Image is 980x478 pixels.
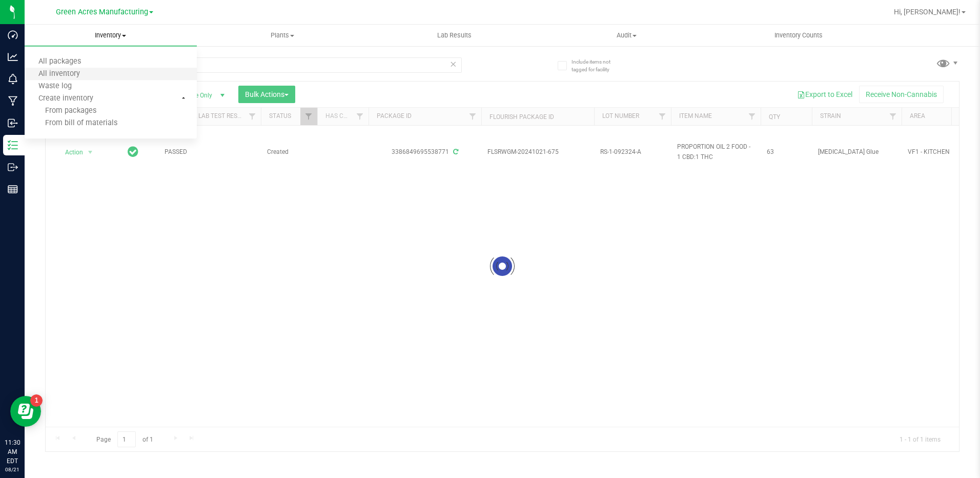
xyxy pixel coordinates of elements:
a: Lab Results [369,25,541,46]
span: Audit [541,31,712,40]
inline-svg: Inventory [8,140,18,150]
a: Inventory All packages All inventory Waste log Create inventory From packages From bill of materials [25,25,197,46]
span: Inventory Counts [761,31,836,40]
input: Search Package ID, Item Name, SKU, Lot or Part Number... [45,57,462,73]
span: From packages [25,107,96,115]
inline-svg: Outbound [8,162,18,172]
inline-svg: Manufacturing [8,96,18,106]
span: Include items not tagged for facility [571,58,623,73]
span: From bill of materials [25,119,117,128]
inline-svg: Analytics [8,52,18,62]
inline-svg: Monitoring [8,74,18,84]
a: Inventory Counts [712,25,885,46]
span: Create inventory [25,94,107,103]
span: Hi, [PERSON_NAME]! [894,8,961,16]
iframe: Resource center unread badge [30,394,43,407]
a: Plants [197,25,369,46]
p: 08/21 [5,466,20,473]
iframe: Resource center [10,396,41,427]
inline-svg: Inbound [8,118,18,128]
span: Green Acres Manufacturing [56,8,148,16]
span: Inventory [25,31,197,40]
span: Lab Results [423,31,485,40]
span: Waste log [25,82,86,91]
span: All packages [25,57,95,66]
span: All inventory [25,70,94,78]
span: Clear [450,57,457,71]
inline-svg: Dashboard [8,30,18,40]
a: Audit [541,25,713,46]
p: 11:30 AM EDT [5,438,20,466]
inline-svg: Reports [8,184,18,194]
span: Plants [197,31,369,40]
